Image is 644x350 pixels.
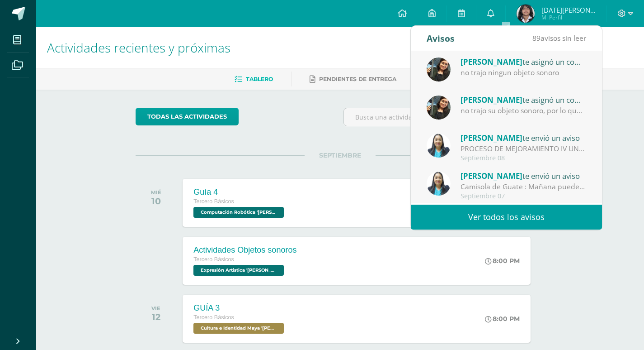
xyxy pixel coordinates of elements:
div: Actividades Objetos sonoros [193,245,296,255]
div: GUÍA 3 [193,303,286,313]
div: Septiembre 07 [461,192,586,200]
span: [PERSON_NAME] [461,57,522,67]
img: afbb90b42ddb8510e0c4b806fbdf27cc.png [427,58,451,82]
div: Avisos [427,26,455,51]
span: Tercero Básicos [193,256,234,263]
div: te asignó un comentario en 'Objetos sonoros' para 'Expresión Artistica' [461,56,586,67]
div: 12 [151,312,160,322]
div: 10 [151,196,161,206]
a: Pendientes de entrega [310,72,396,86]
div: VIE [151,305,160,312]
span: 89 [532,33,541,43]
span: Tercero Básicos [193,198,234,205]
div: no trajo ningun objeto sonoro [461,67,586,78]
img: 3b36bc568d1b1f1ea261f7014a35054f.png [517,5,535,23]
img: 49168807a2b8cca0ef2119beca2bd5ad.png [427,172,451,196]
span: Expresión Artistica 'Arquimedes' [193,265,284,276]
span: Cultura e Identidad Maya 'Arquimedes' [193,323,284,334]
span: [PERSON_NAME] [461,95,522,105]
a: Tablero [235,72,273,86]
div: MIÉ [151,189,161,196]
span: Actividades recientes y próximas [47,39,230,56]
div: Camisola de Guate : Mañana pueden llegar con la playera de la selección siempre aportando su cola... [461,182,586,192]
input: Busca una actividad próxima aquí... [344,108,544,126]
a: todas las Actividades [136,108,239,125]
img: 49168807a2b8cca0ef2119beca2bd5ad.png [427,134,451,158]
span: [PERSON_NAME] [461,133,522,143]
span: Pendientes de entrega [319,76,396,82]
div: PROCESO DE MEJORAMIENTO IV UNIDAD: Bendiciones a cada uno El día de hoy estará disponible el comp... [461,144,586,154]
div: te envió un aviso [461,170,586,182]
span: [PERSON_NAME] [461,171,522,181]
div: 8:00 PM [485,315,520,323]
img: afbb90b42ddb8510e0c4b806fbdf27cc.png [427,96,451,120]
div: no trajo su objeto sonoro, por lo que no fue posible realizar la actividad [461,105,586,116]
span: SEPTIEMBRE [305,151,376,159]
span: Tablero [246,76,273,82]
span: [DATE][PERSON_NAME] [541,5,596,14]
div: Guía 4 [193,187,286,197]
a: Ver todos los avisos [411,205,602,230]
span: Tercero Básicos [193,314,234,321]
span: Computación Robótica 'Arquimedes' [193,207,284,218]
span: Mi Perfil [541,14,596,21]
div: 8:00 PM [485,257,520,265]
div: Septiembre 08 [461,154,586,162]
div: te envió un aviso [461,132,586,144]
span: avisos sin leer [532,33,586,43]
div: te asignó un comentario en 'Actividades Objetos sonoros' para 'Expresión Artistica' [461,94,586,105]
